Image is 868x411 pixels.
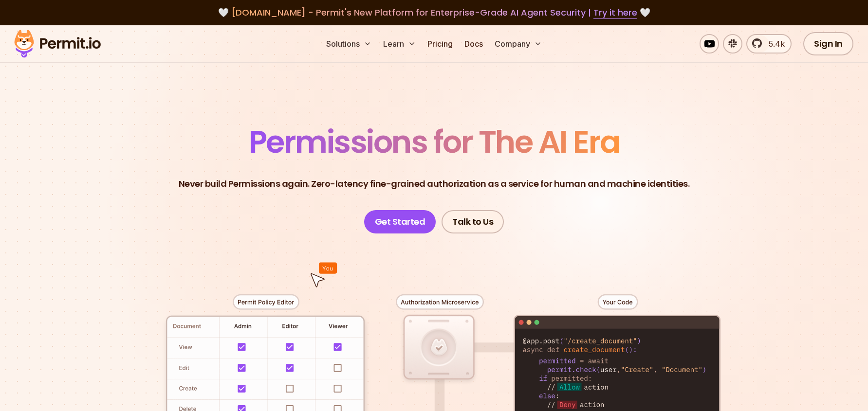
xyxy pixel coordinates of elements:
span: Permissions for The AI Era [249,120,620,163]
a: Get Started [364,210,436,233]
span: [DOMAIN_NAME] - Permit's New Platform for Enterprise-Grade AI Agent Security | [231,6,637,18]
img: Permit logo [10,27,105,60]
button: Solutions [322,34,375,54]
a: Try it here [593,6,637,19]
button: Company [491,34,546,54]
a: 5.4k [746,34,792,54]
a: Pricing [424,34,457,54]
div: 🤍 🤍 [23,6,845,19]
a: Talk to Us [442,210,504,233]
p: Never build Permissions again. Zero-latency fine-grained authorization as a service for human and... [179,177,690,191]
button: Learn [379,34,420,54]
a: Sign In [803,32,853,55]
a: Docs [461,34,487,54]
span: 5.4k [763,38,785,50]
